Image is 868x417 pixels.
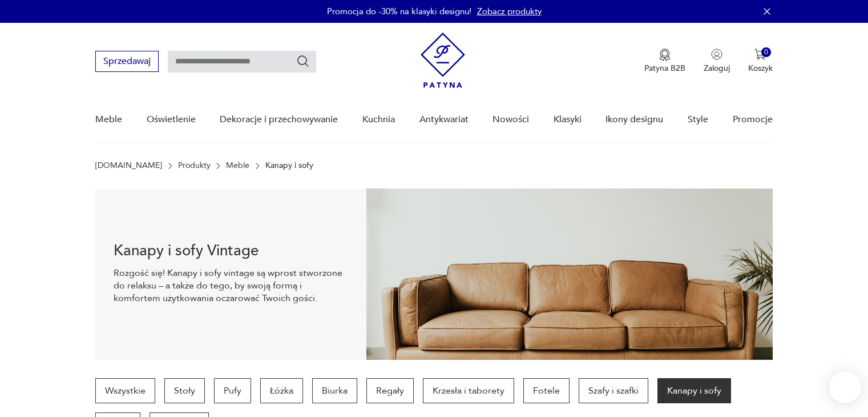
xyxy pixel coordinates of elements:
[95,161,162,170] a: [DOMAIN_NAME]
[523,378,570,403] a: Fotele
[114,267,348,304] p: Rozgość się! Kanapy i sofy vintage są wprost stworzone do relaksu – a także do tego, by swoją for...
[688,98,708,142] a: Style
[296,54,310,68] button: Szukaj
[366,189,773,360] img: 4dcd11543b3b691785adeaf032051535.jpg
[147,98,196,142] a: Oświetlenie
[423,378,514,403] a: Krzesła i taborety
[657,378,731,403] a: Kanapy i sofy
[733,98,773,142] a: Promocje
[220,98,338,142] a: Dekoracje i przechowywanie
[748,63,773,74] p: Koszyk
[829,371,861,403] iframe: Smartsupp widget button
[95,58,159,66] a: Sprzedawaj
[366,378,414,403] a: Regały
[477,6,542,17] a: Zobacz produkty
[644,49,685,74] button: Patyna B2B
[659,49,671,61] img: Ikona medalu
[95,51,159,72] button: Sprzedawaj
[226,161,249,170] a: Meble
[265,161,313,170] p: Kanapy i sofy
[260,378,303,403] a: Łóżka
[421,33,465,88] img: Patyna - sklep z meblami i dekoracjami vintage
[605,98,663,142] a: Ikony designu
[554,98,582,142] a: Klasyki
[711,49,722,60] img: Ikonka użytkownika
[644,49,685,74] a: Ikona medaluPatyna B2B
[419,98,469,142] a: Antykwariat
[644,63,685,74] p: Patyna B2B
[114,244,348,258] h1: Kanapy i sofy Vintage
[579,378,648,403] a: Szafy i szafki
[214,378,251,403] a: Pufy
[95,378,155,403] a: Wszystkie
[95,98,122,142] a: Meble
[362,98,395,142] a: Kuchnia
[754,49,766,60] img: Ikona koszyka
[748,49,773,74] button: 0Koszyk
[164,378,205,403] a: Stoły
[178,161,211,170] a: Produkty
[312,378,357,403] a: Biurka
[704,49,730,74] button: Zaloguj
[704,63,730,74] p: Zaloguj
[327,6,471,17] p: Promocja do -30% na klasyki designu!
[761,47,771,57] div: 0
[492,98,529,142] a: Nowości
